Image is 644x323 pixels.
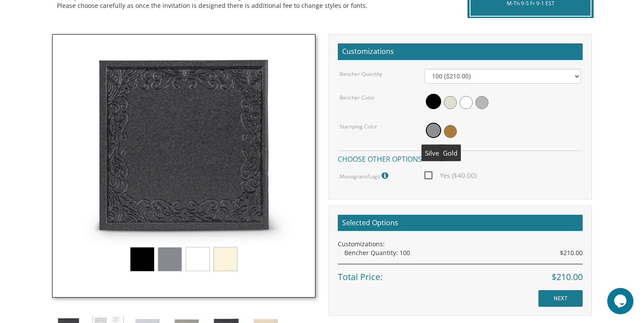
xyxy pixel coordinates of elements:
div: Customizations: [338,240,583,248]
label: Bencher Quantity [340,70,382,78]
span: $210.00 [552,271,583,284]
input: NEXT [538,290,583,307]
label: Stamping Color [340,123,377,130]
label: Monogram/Logo [340,170,390,181]
div: Bencher Quantity: 100 [344,248,583,257]
img: tiferes_shimmer.jpg [52,34,315,298]
iframe: chat widget [607,288,635,314]
label: Bencher Color [340,94,375,101]
h2: Customizations [338,43,583,60]
h4: Choose other options [338,150,583,166]
h2: Selected Options [338,215,583,231]
div: Total Price: [338,264,583,284]
span: $210.00 [560,248,583,257]
span: Yes ($40.00) [425,170,477,181]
